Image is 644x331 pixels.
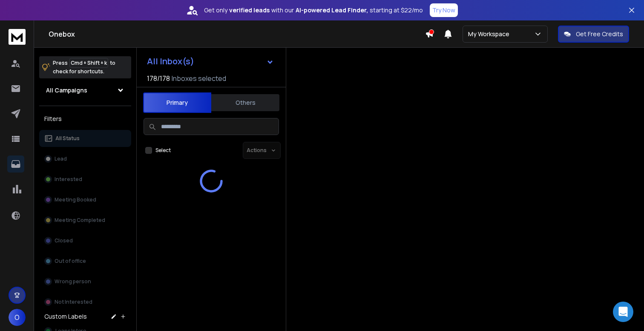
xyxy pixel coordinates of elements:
[211,93,279,112] button: Others
[147,57,194,66] h1: All Inbox(s)
[143,92,211,113] button: Primary
[39,82,131,99] button: All Campaigns
[296,6,368,14] strong: AI-powered Lead Finder,
[9,309,26,326] button: O
[576,30,623,38] p: Get Free Credits
[430,3,458,17] button: Try Now
[613,302,633,322] div: Open Intercom Messenger
[53,59,115,76] p: Press to check for shortcuts.
[468,30,513,38] p: My Workspace
[140,53,281,70] button: All Inbox(s)
[204,6,423,14] p: Get only with our starting at $22/mo
[46,86,87,95] h1: All Campaigns
[9,29,26,45] img: logo
[44,312,87,321] h3: Custom Labels
[69,58,108,68] span: Cmd + Shift + k
[39,113,131,125] h3: Filters
[147,73,170,83] span: 178 / 178
[49,29,425,39] h1: Onebox
[229,6,270,14] strong: verified leads
[558,26,629,43] button: Get Free Credits
[172,73,226,83] h3: Inboxes selected
[432,6,455,14] p: Try Now
[155,147,171,154] label: Select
